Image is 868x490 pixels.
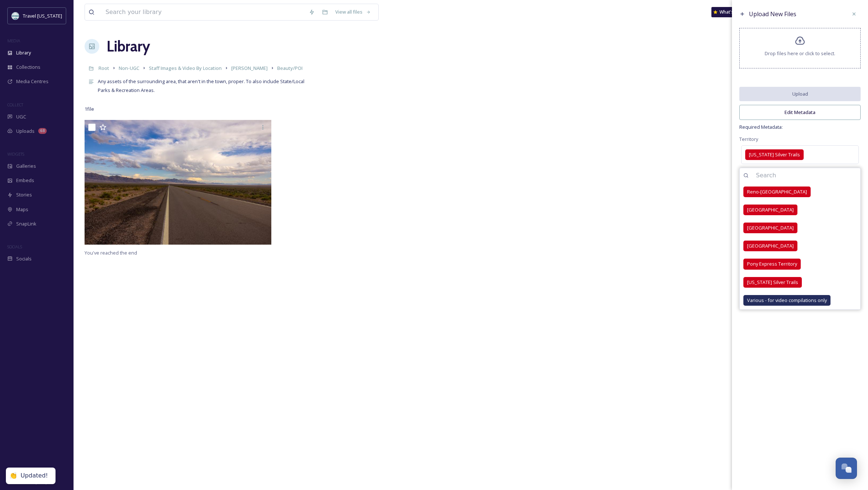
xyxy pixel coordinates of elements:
span: [PERSON_NAME] [231,65,268,71]
span: Uploads [16,128,35,135]
span: [US_STATE] Silver Trails [749,151,800,158]
img: Hwy 375 between Ash Springs & Rachel.jpg [85,120,271,245]
span: [GEOGRAPHIC_DATA] [747,242,794,249]
span: Reno-[GEOGRAPHIC_DATA] [747,188,807,195]
div: 68 [38,128,47,134]
span: Upload New Files [749,10,796,18]
span: MEDIA [7,38,20,43]
span: Galleries [16,163,36,170]
span: Travel [US_STATE] [23,13,62,19]
span: Various - for video compilations only [747,297,827,304]
span: Embeds [16,177,34,184]
span: Any assets of the surrounding area, that aren't in the town, proper. To also include State/Local ... [98,78,306,93]
button: Open Chat [836,458,857,479]
span: Pony Express Territory [747,260,797,267]
span: SnapLink [16,220,36,227]
a: Library [107,35,150,57]
span: WIDGETS [7,151,24,157]
span: You've reached the end [85,249,137,256]
button: Upload [739,87,861,101]
div: 👏 [10,472,17,480]
span: Collections [16,64,40,71]
a: What's New [711,7,748,17]
span: Library [16,49,31,56]
span: Root [99,65,109,71]
input: Search your library [102,4,305,20]
span: Socials [16,255,32,262]
span: Maps [16,206,28,213]
span: Beauty/POI [277,65,303,71]
span: Territory [739,136,758,142]
span: [GEOGRAPHIC_DATA] [747,224,794,231]
span: Stories [16,191,32,198]
div: Updated! [21,472,48,480]
input: Search [752,167,860,184]
span: SOCIALS [7,244,22,249]
span: Required Metadata: [739,124,861,131]
a: Non-UGC [119,64,139,72]
img: download.jpeg [12,12,19,19]
a: Staff Images & Video By Location [149,64,222,72]
a: Root [99,64,109,72]
span: 1 file [85,106,94,113]
span: Staff Images & Video By Location [149,65,222,71]
span: COLLECT [7,102,23,107]
span: Media Centres [16,78,49,85]
a: [PERSON_NAME] [231,64,268,72]
span: Drop files here or click to select. [765,50,835,57]
span: [GEOGRAPHIC_DATA] [747,206,794,213]
a: View all files [332,5,375,19]
span: Non-UGC [119,65,139,71]
span: [US_STATE] Silver Trails [747,279,798,286]
span: UGC [16,113,26,120]
button: Edit Metadata [739,105,861,120]
a: Beauty/POI [277,64,303,72]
